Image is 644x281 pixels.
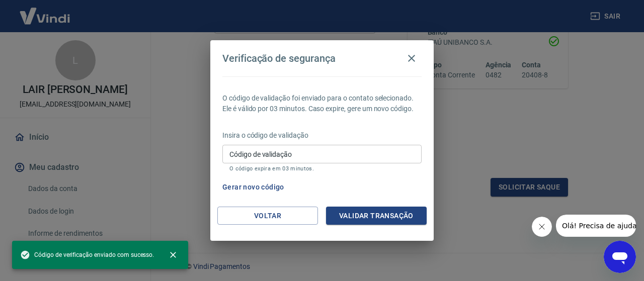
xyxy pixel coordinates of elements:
p: O código de validação foi enviado para o contato selecionado. Ele é válido por 03 minutos. Caso e... [222,93,422,114]
span: Olá! Precisa de ajuda? [6,7,85,15]
iframe: Botão para abrir a janela de mensagens [604,241,636,273]
p: Insira o código de validação [222,130,422,141]
button: close [162,244,184,266]
button: Validar transação [326,207,427,225]
h4: Verificação de segurança [222,52,336,64]
span: Código de verificação enviado com sucesso. [20,250,154,260]
iframe: Fechar mensagem [532,217,552,237]
button: Voltar [217,207,318,225]
button: Gerar novo código [218,178,288,197]
iframe: Mensagem da empresa [556,215,636,237]
p: O código expira em 03 minutos. [229,165,415,172]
